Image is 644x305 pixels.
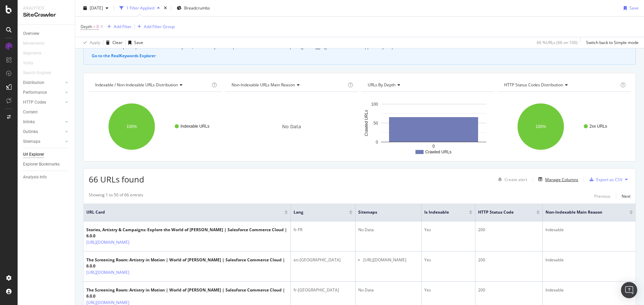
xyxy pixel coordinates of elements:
[86,257,288,269] div: The Screening Room: Artistry in Motion | World of [PERSON_NAME] | Salesforce Commerce Cloud | 6.0.0
[23,118,63,126] a: Inlinks
[23,79,63,86] a: Distribution
[478,287,539,293] div: 200
[294,257,352,263] div: en-[GEOGRAPHIC_DATA]
[232,82,295,88] span: Non-Indexable URLs Main Reason
[135,23,175,31] button: Add Filter Group
[23,99,46,106] div: HTTP Codes
[424,287,472,293] div: Yes
[537,40,578,45] div: 66 % URLs ( 66 on 100 )
[23,60,33,67] div: Visits
[23,128,63,135] a: Outlinks
[94,80,210,90] h4: Indexable / Non-Indexable URLs Distribution
[368,82,395,88] span: URLs by Depth
[95,82,178,88] span: Indexable / Non-Indexable URLs distribution
[23,151,70,158] a: Url Explorer
[23,69,58,77] a: Search Engines
[363,257,418,263] li: [URL][DOMAIN_NAME]
[23,60,40,67] a: Visits
[180,124,209,129] text: Indexable URLs
[23,174,70,181] a: Analysis Info
[96,22,99,31] span: 0
[589,124,607,129] text: 2xx URLs
[23,128,38,135] div: Outlinks
[621,282,637,298] div: Open Intercom Messenger
[364,110,369,136] text: Crawled URLs
[86,287,288,299] div: The Screening Room: Artistry in Motion | World of [PERSON_NAME] | Salesforce Commerce Cloud | 6.0.0
[86,239,129,246] a: [URL][DOMAIN_NAME]
[23,138,40,145] div: Sitemaps
[545,227,633,233] div: Indexable
[545,177,578,182] div: Manage Columns
[89,97,220,156] svg: A chart.
[586,40,639,45] div: Switch back to Simple mode
[144,24,175,29] div: Add Filter Group
[23,89,47,96] div: Performance
[294,209,339,215] span: Lang
[432,144,435,149] text: 0
[478,257,539,263] div: 200
[86,227,288,239] div: Stories, Artistry & Campaigns: Explore the World of [PERSON_NAME] | Salesforce Commerce Cloud | 6...
[594,192,610,200] button: Previous
[126,37,143,48] button: Save
[358,287,418,293] div: No Data
[587,174,622,185] button: Export as CSV
[81,3,111,14] button: [DATE]
[505,177,527,182] div: Create alert
[23,174,47,181] div: Analysis Info
[495,174,527,185] button: Create alert
[622,193,630,199] div: Next
[117,3,163,14] button: 1 Filter Applied
[23,109,70,116] a: Content
[23,79,44,86] div: Distribution
[371,102,378,107] text: 100
[23,69,51,77] div: Search Engines
[498,97,629,156] svg: A chart.
[376,140,378,145] text: 0
[545,209,619,215] span: Non-Indexable Main Reason
[230,80,347,90] h4: Non-Indexable URLs Main Reason
[23,30,70,37] a: Overview
[504,82,563,88] span: HTTP Status Codes Distribution
[86,209,283,215] span: URL Card
[478,209,526,215] span: HTTP Status Code
[89,192,143,200] div: Showing 1 to 50 of 66 entries
[583,37,639,48] button: Switch back to Simple mode
[478,227,539,233] div: 200
[90,40,100,45] div: Apply
[90,5,103,11] span: 2025 Oct. 9th
[81,37,100,48] button: Apply
[23,30,39,37] div: Overview
[126,5,154,11] div: 1 Filter Applied
[366,80,488,90] h4: URLs by Depth
[358,209,408,215] span: Sitemaps
[23,40,44,47] div: Movements
[23,99,63,106] a: HTTP Codes
[184,5,210,11] span: Breadcrumbs
[23,40,51,47] a: Movements
[23,5,69,11] div: Analytics
[282,123,301,130] span: No Data
[545,257,633,263] div: Indexable
[23,151,44,158] div: Url Explorer
[424,257,472,263] div: Yes
[358,227,418,233] div: No Data
[535,124,546,129] text: 100%
[89,174,144,185] span: 66 URLs found
[361,97,493,156] svg: A chart.
[127,124,137,129] text: 100%
[23,50,48,57] a: Segments
[23,50,41,57] div: Segments
[425,150,451,154] text: Crawled URLs
[373,121,378,126] text: 50
[594,193,610,199] div: Previous
[294,227,352,233] div: fr-FR
[621,3,639,14] button: Save
[23,138,63,145] a: Sitemaps
[93,24,95,29] span: =
[86,269,129,276] a: [URL][DOMAIN_NAME]
[629,5,639,11] div: Save
[114,24,132,29] div: Add Filter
